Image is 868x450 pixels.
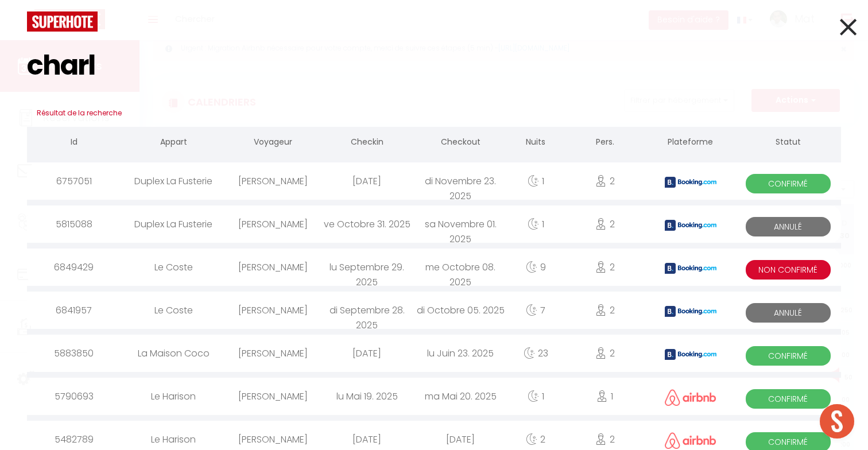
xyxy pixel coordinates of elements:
div: 1 [564,378,646,415]
img: booking2.png [665,349,716,360]
img: booking2.png [665,177,716,188]
div: [DATE] [320,335,413,372]
div: [PERSON_NAME] [226,205,320,243]
img: booking2.png [665,306,716,317]
div: 6841957 [27,292,121,329]
div: [PERSON_NAME] [226,292,320,329]
div: 5815088 [27,205,121,243]
h3: Résultat de la recherche [27,99,841,127]
div: Le Coste [121,249,226,286]
div: sa Novembre 01. 2025 [414,205,507,243]
div: 2 [564,249,646,286]
th: Pers. [564,127,646,160]
img: booking2.png [665,263,716,274]
div: di Novembre 23. 2025 [414,162,507,200]
th: Checkin [320,127,413,160]
th: Nuits [507,127,564,160]
div: di Octobre 05. 2025 [414,292,507,329]
th: Statut [735,127,841,160]
div: [PERSON_NAME] [226,378,320,415]
div: Ouvrir le chat [820,404,854,439]
span: Annulé [746,217,830,236]
img: logo [27,11,98,32]
th: Checkout [414,127,507,160]
div: Duplex La Fusterie [121,205,226,243]
div: 6757051 [27,162,121,200]
input: Tapez pour rechercher... [27,32,841,99]
div: lu Septembre 29. 2025 [320,249,413,286]
div: 5790693 [27,378,121,415]
div: 1 [507,162,564,200]
div: di Septembre 28. 2025 [320,292,413,329]
div: Le Harison [121,378,226,415]
div: lu Juin 23. 2025 [414,335,507,372]
div: [DATE] [320,162,413,200]
div: 9 [507,249,564,286]
span: Non Confirmé [746,260,830,280]
img: airbnb2.png [665,389,716,406]
div: 1 [507,205,564,243]
div: 1 [507,378,564,415]
div: 6849429 [27,249,121,286]
div: lu Mai 19. 2025 [320,378,413,415]
div: [PERSON_NAME] [226,335,320,372]
div: ma Mai 20. 2025 [414,378,507,415]
span: Annulé [746,303,830,323]
img: airbnb2.png [665,432,716,449]
div: Le Coste [121,292,226,329]
div: [PERSON_NAME] [226,249,320,286]
div: 2 [564,292,646,329]
div: 2 [564,162,646,200]
div: Duplex La Fusterie [121,162,226,200]
th: Appart [121,127,226,160]
th: Plateforme [646,127,735,160]
div: ve Octobre 31. 2025 [320,205,413,243]
span: Confirmé [746,174,830,193]
div: 2 [564,335,646,372]
div: 23 [507,335,564,372]
div: [PERSON_NAME] [226,162,320,200]
div: La Maison Coco [121,335,226,372]
span: Confirmé [746,346,830,366]
img: booking2.png [665,220,716,231]
div: 7 [507,292,564,329]
div: 5883850 [27,335,121,372]
th: Id [27,127,121,160]
div: me Octobre 08. 2025 [414,249,507,286]
div: 2 [564,205,646,243]
span: Confirmé [746,389,830,409]
th: Voyageur [226,127,320,160]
